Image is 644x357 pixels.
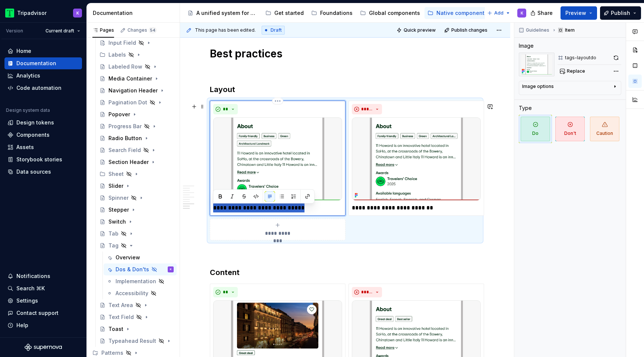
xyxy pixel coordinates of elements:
[76,10,79,16] div: K
[558,66,588,76] button: Replace
[600,6,641,20] button: Publish
[45,28,74,34] span: Current draft
[213,117,342,200] img: bb0afba6-d983-4881-ac43-6b6f2e7cf091.png
[97,335,177,347] a: Typeahead Result
[97,49,177,61] div: Labels
[16,60,56,67] div: Documentation
[519,115,552,143] button: Do
[116,278,156,285] div: Implementation
[16,297,38,304] div: Settings
[4,117,82,129] a: Design tokens
[404,27,436,33] span: Quick preview
[108,87,158,94] div: Navigation Header
[97,311,177,323] a: Text Field
[16,72,40,79] div: Analytics
[6,28,23,34] div: Version
[16,143,34,151] div: Assets
[262,7,307,19] a: Get started
[108,123,142,130] div: Progress Bar
[97,216,177,228] a: Switch
[527,6,558,20] button: Share
[16,84,61,92] div: Code automation
[4,270,82,282] button: Notifications
[526,27,549,33] span: Guidelines
[451,27,487,33] span: Publish changes
[590,117,619,141] span: Caution
[537,9,553,17] span: Share
[6,107,50,113] div: Design system data
[308,7,356,19] a: Foundations
[97,299,177,311] a: Text Area
[494,10,503,16] span: Add
[108,63,142,70] div: Labeled Row
[108,99,147,106] div: Pagination Dot
[97,120,177,132] a: Progress Bar
[97,73,177,85] a: Media Container
[4,70,82,82] a: Analytics
[16,131,50,139] div: Components
[522,83,554,89] div: Image options
[104,263,177,275] a: Dos & Don'tsK
[565,9,586,17] span: Preview
[436,9,487,17] div: Native components
[97,323,177,335] a: Toast
[108,206,129,214] div: Stepper
[4,57,82,69] a: Documentation
[16,309,59,317] div: Contact support
[16,119,54,126] div: Design tokens
[92,27,114,33] div: Pages
[522,83,618,92] button: Image options
[611,9,630,17] span: Publish
[4,282,82,294] button: Search ⌘K
[442,25,491,35] button: Publish changes
[4,141,82,153] a: Assets
[97,132,177,144] a: Radio Button
[116,254,140,261] div: Overview
[196,9,258,17] div: A unified system for every journey.
[25,344,62,351] svg: Supernova Logo
[4,45,82,57] a: Home
[555,117,585,141] span: Don't
[97,228,177,240] a: Tab
[116,290,148,297] div: Accessibility
[195,27,256,33] span: This page has been edited.
[93,9,177,17] div: Documentation
[565,55,596,61] div: tags-layoutdo
[116,266,149,273] div: Dos & Don'ts
[16,168,51,176] div: Data sources
[108,230,119,237] div: Tab
[108,194,129,202] div: Spinner
[108,146,141,154] div: Search Field
[97,240,177,252] a: Tag
[519,42,534,50] div: Image
[104,252,177,263] a: Overview
[352,117,481,200] img: f04cc211-1ed6-405d-8517-62aafd25b40d.png
[5,9,14,18] img: 0ed0e8b8-9446-497d-bad0-376821b19aa5.png
[97,108,177,120] a: Popover
[108,218,126,225] div: Switch
[1,5,85,21] button: TripadvisorK
[521,117,550,141] span: Do
[108,301,133,309] div: Text Area
[561,6,597,20] button: Preview
[369,9,420,17] div: Global components
[4,319,82,331] button: Help
[210,85,235,94] strong: Layout
[519,104,532,112] div: Type
[357,7,423,19] a: Global components
[97,192,177,204] a: Spinner
[108,75,152,82] div: Media Container
[97,97,177,108] a: Pagination Dot
[97,61,177,73] a: Labeled Row
[567,68,585,74] span: Replace
[97,168,177,180] div: Sheet
[108,111,130,118] div: Popover
[521,10,523,16] div: K
[97,37,177,49] a: Input Field
[320,9,353,17] div: Foundations
[108,242,119,249] div: Tag
[104,275,177,287] a: Implementation
[184,7,261,19] a: A unified system for every journey.
[16,156,62,163] div: Storybook stories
